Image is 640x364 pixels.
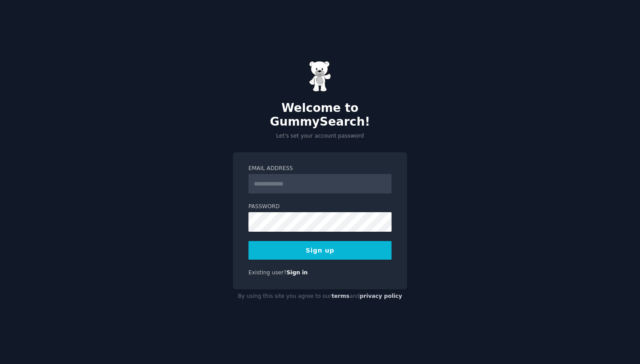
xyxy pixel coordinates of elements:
div: By using this site you agree to our and [233,289,407,304]
label: Email Address [248,165,392,173]
a: terms [332,293,349,299]
p: Let's set your account password [233,132,407,140]
button: Sign up [248,241,392,260]
a: privacy policy [360,293,402,299]
span: Existing user? [248,269,287,276]
label: Password [248,203,392,211]
a: Sign in [287,269,308,276]
img: Gummy Bear [309,61,331,92]
h2: Welcome to GummySearch! [233,101,407,129]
